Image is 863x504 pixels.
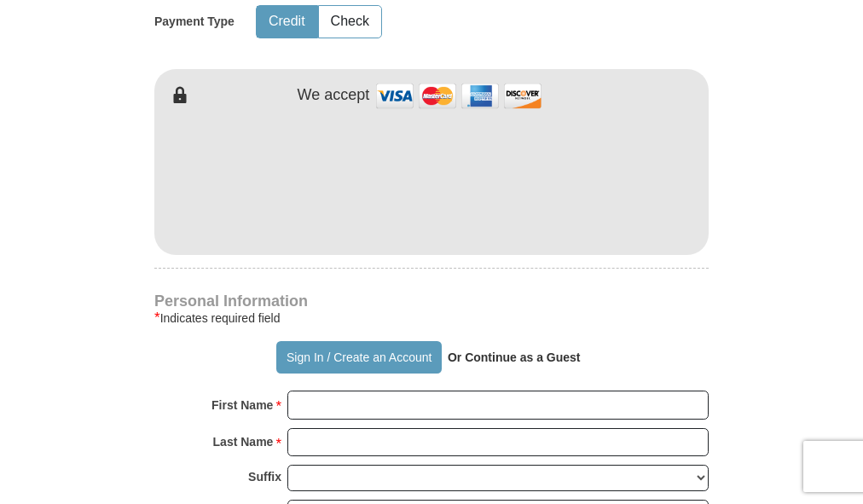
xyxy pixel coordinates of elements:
[154,294,709,308] h4: Personal Information
[213,430,274,454] strong: Last Name
[448,350,581,364] strong: Or Continue as a Guest
[248,465,281,489] strong: Suffix
[154,308,709,328] div: Indicates required field
[319,6,381,38] button: Check
[374,78,544,114] img: credit cards accepted
[211,393,273,417] strong: First Name
[154,14,235,29] h5: Payment Type
[257,6,317,38] button: Credit
[298,86,370,105] h4: We accept
[276,341,441,374] button: Sign In / Create an Account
